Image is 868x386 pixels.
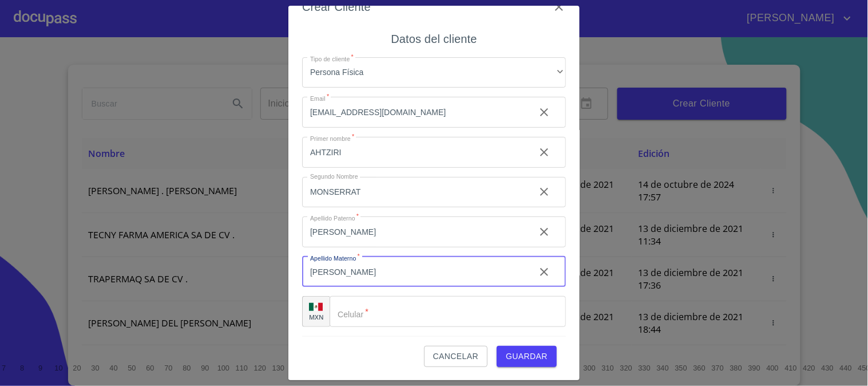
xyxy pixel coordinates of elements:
[530,218,558,246] button: clear input
[530,178,558,206] button: clear input
[530,139,558,166] button: clear input
[506,349,548,364] span: Guardar
[530,258,558,286] button: clear input
[424,346,487,367] button: Cancelar
[530,99,558,126] button: clear input
[497,346,557,367] button: Guardar
[433,349,478,364] span: Cancelar
[302,57,566,88] div: Persona Física
[309,303,323,311] img: R93DlvwvvjP9fbrDwZeCRYBHk45OWMq+AAOlFVsxT89f82nwPLnD58IP7+ANJEaWYhP0Tx8kkA0WlQMPQsAAgwAOmBj20AXj6...
[391,30,477,48] h6: Datos del cliente
[309,313,324,321] p: MXN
